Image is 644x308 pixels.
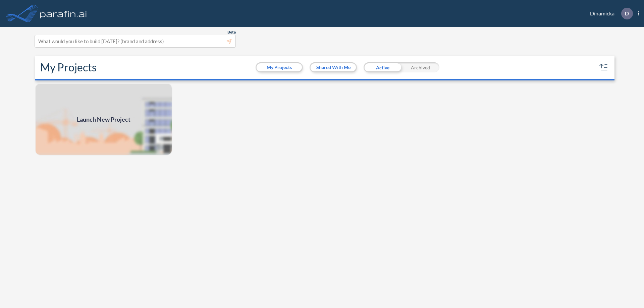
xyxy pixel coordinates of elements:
[35,83,172,156] a: Launch New Project
[311,63,356,71] button: Shared With Me
[580,8,639,19] div: Dinamicka
[257,63,302,71] button: My Projects
[227,29,236,35] span: Beta
[625,10,629,16] p: D
[40,61,97,74] h2: My Projects
[35,83,172,156] img: add
[77,115,130,124] span: Launch New Project
[598,62,609,73] button: sort
[39,7,88,20] img: logo
[364,62,401,72] div: Active
[401,62,439,72] div: Archived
